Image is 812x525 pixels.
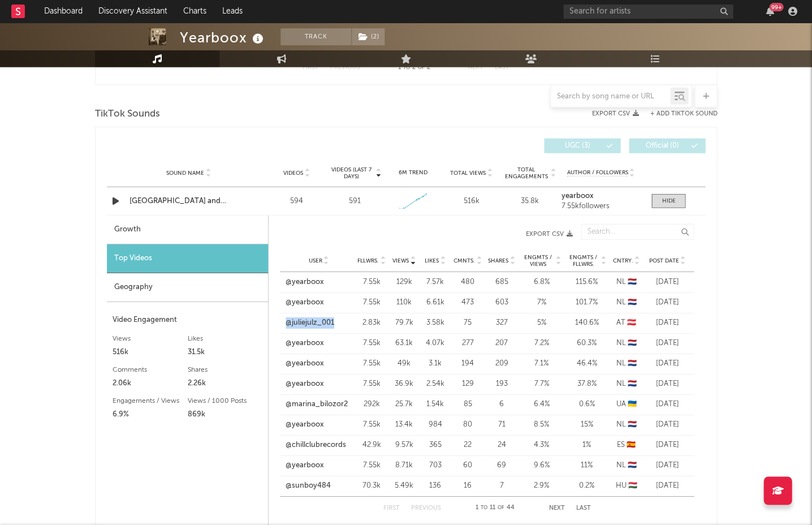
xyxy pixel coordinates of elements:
[567,277,606,288] div: 115.6 %
[188,332,263,346] div: Likes
[766,7,774,16] button: 99+
[769,3,783,11] div: 99 +
[387,169,439,177] div: 6M Trend
[487,338,516,349] div: 207
[468,64,483,71] button: Next
[521,399,561,410] div: 6.4 %
[562,203,640,210] div: 7.55k followers
[286,358,324,369] a: @yearboox
[286,317,334,329] a: @juliejulz_001
[649,257,679,264] span: Post Date
[581,224,694,240] input: Search...
[357,419,386,431] div: 7.55k
[646,358,688,369] div: [DATE]
[453,257,475,264] span: Cmnts.
[357,440,386,451] div: 42.9k
[567,338,606,349] div: 60.3 %
[403,65,410,70] span: to
[627,441,636,449] span: 🇪🇸
[453,358,482,369] div: 194
[498,505,504,510] span: of
[453,419,482,431] div: 80
[391,338,417,349] div: 63.1k
[646,480,688,492] div: [DATE]
[129,196,248,207] a: [GEOGRAPHIC_DATA] and [GEOGRAPHIC_DATA]
[646,399,688,410] div: [DATE]
[487,297,516,308] div: 603
[392,257,409,264] span: Views
[391,317,417,329] div: 79.7k
[286,480,331,492] a: @sunboy484
[291,231,572,238] button: Export CSV
[422,378,448,390] div: 2.54k
[383,61,445,75] div: 1 2 2
[503,166,549,180] span: Total Engagements
[107,273,268,302] div: Geography
[563,5,733,19] input: Search for artists
[280,28,351,45] button: Track
[422,440,448,451] div: 365
[521,440,561,451] div: 4.3 %
[453,317,482,329] div: 75
[521,254,554,268] span: Engmts / Views
[357,277,386,288] div: 7.55k
[309,257,322,264] span: User
[567,460,606,471] div: 11 %
[646,460,688,471] div: [DATE]
[453,277,482,288] div: 480
[422,419,448,431] div: 984
[567,169,628,177] span: Author / Followers
[330,64,360,71] button: Previous
[383,505,400,511] button: First
[612,257,633,264] span: Cntry.
[422,480,448,492] div: 136
[357,358,386,369] div: 7.55k
[646,277,688,288] div: [DATE]
[612,480,640,492] div: HU
[576,505,590,511] button: Last
[113,377,188,390] div: 2.06k
[638,111,717,117] button: + Add TikTok Sound
[495,64,509,71] button: Last
[357,297,386,308] div: 7.55k
[567,297,606,308] div: 101.7 %
[487,419,516,431] div: 71
[286,460,324,471] a: @yearboox
[286,399,348,410] a: @marina_bilozor2
[650,111,717,117] button: + Add TikTok Sound
[286,419,324,431] a: @yearboox
[627,462,636,469] span: 🇳🇱
[286,338,324,349] a: @yearboox
[503,196,556,207] div: 35.8k
[551,143,603,149] span: UGC ( 3 )
[591,110,638,117] button: Export CSV
[357,480,386,492] div: 70.3k
[481,505,487,510] span: to
[521,297,561,308] div: 7 %
[113,394,188,408] div: Engagements / Views
[567,419,606,431] div: 15 %
[357,338,386,349] div: 7.55k
[487,378,516,390] div: 193
[422,399,448,410] div: 1.54k
[464,501,526,515] div: 1 11 44
[357,257,379,264] span: Fllwrs.
[391,358,417,369] div: 49k
[629,139,705,153] button: Official(0)
[166,170,204,177] span: Sound Name
[411,505,441,511] button: Previous
[391,399,417,410] div: 25.7k
[357,378,386,390] div: 7.55k
[425,257,439,264] span: Likes
[521,277,561,288] div: 6.8 %
[188,363,263,377] div: Shares
[521,317,561,329] div: 5 %
[286,277,324,288] a: @yearboox
[422,317,448,329] div: 3.58k
[627,339,636,347] span: 🇳🇱
[349,196,361,207] div: 591
[544,139,620,153] button: UGC(3)
[286,378,324,390] a: @yearboox
[627,319,636,326] span: 🇦🇹
[487,440,516,451] div: 24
